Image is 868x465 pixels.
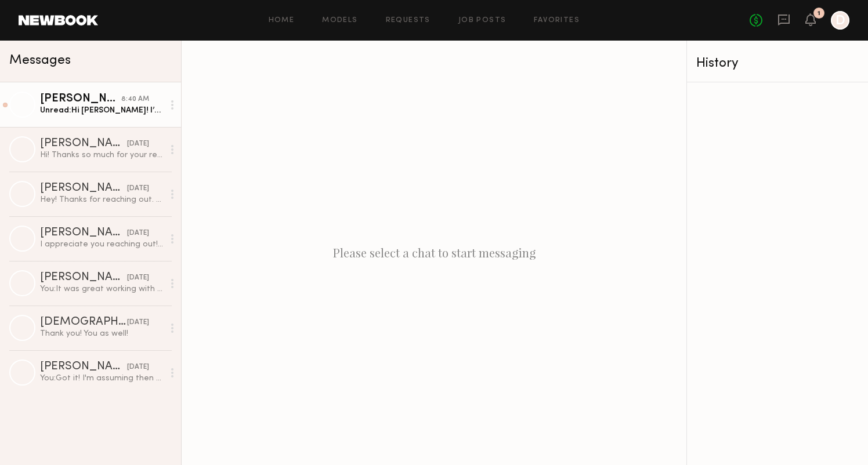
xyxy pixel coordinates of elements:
[40,284,164,295] div: You: It was great working with you!
[40,150,164,161] div: Hi! Thanks so much for your request. I’m working in [GEOGRAPHIC_DATA] this week unfortunately. Ar...
[40,194,164,205] div: Hey! Thanks for reaching out. Unfortunately I’ll be out of town the 9th. My flight is the 8th at ...
[269,17,295,24] a: Home
[40,361,127,373] div: [PERSON_NAME]
[40,183,127,194] div: [PERSON_NAME]
[696,57,859,70] div: History
[322,17,357,24] a: Models
[40,138,127,150] div: [PERSON_NAME]
[818,10,820,17] div: 1
[127,273,149,284] div: [DATE]
[127,183,149,194] div: [DATE]
[40,227,127,239] div: [PERSON_NAME]
[458,17,507,24] a: Job Posts
[386,17,431,24] a: Requests
[40,239,164,250] div: I appreciate you reaching out! I unfortunately will be out of town that whole week
[9,54,71,67] span: Messages
[127,317,149,328] div: [DATE]
[127,139,149,150] div: [DATE]
[127,362,149,373] div: [DATE]
[40,328,164,339] div: Thank you! You as well!
[40,317,127,328] div: [DEMOGRAPHIC_DATA][PERSON_NAME]
[40,373,164,384] div: You: Got it! I'm assuming then that the following days are probably blocked off as well, moving s...
[40,272,127,284] div: [PERSON_NAME]
[127,228,149,239] div: [DATE]
[40,105,164,116] div: Unread: Hi [PERSON_NAME]! I’ve brought a few things along with me [DATE]! How’s the parking situa...
[40,93,121,105] div: [PERSON_NAME]
[121,94,149,105] div: 8:40 AM
[534,17,580,24] a: Favorites
[831,11,849,30] a: D
[182,41,686,465] div: Please select a chat to start messaging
